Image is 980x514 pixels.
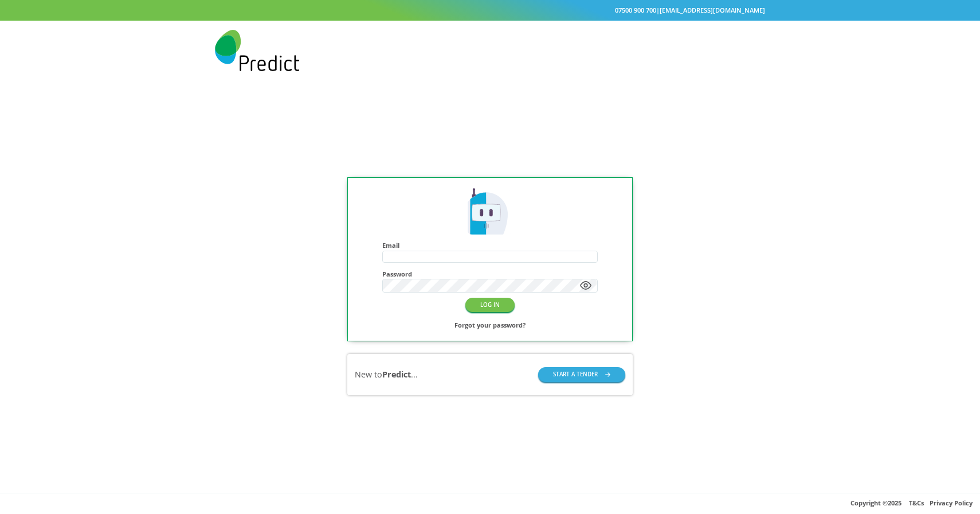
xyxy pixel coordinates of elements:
a: Privacy Policy [930,499,973,507]
a: [EMAIL_ADDRESS][DOMAIN_NAME] [660,6,765,14]
h4: Email [382,242,597,249]
a: 07500 900 700 [615,6,656,14]
button: LOG IN [465,298,515,312]
img: Predict Mobile [215,30,299,71]
img: Predict Mobile [464,186,516,238]
a: T&Cs [909,499,924,507]
b: Predict [382,369,411,380]
button: START A TENDER [538,367,625,381]
h4: Password [382,270,597,278]
a: Forgot your password? [454,320,526,332]
div: New to ... [355,369,418,381]
div: | [215,5,765,17]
